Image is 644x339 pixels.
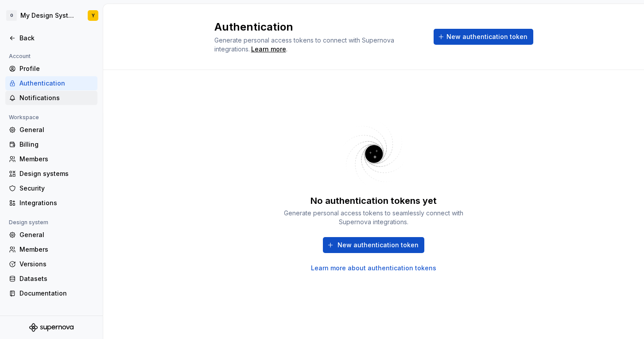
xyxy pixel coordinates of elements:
div: Security [19,184,94,193]
a: Integrations [5,196,97,210]
div: General [19,125,94,134]
div: Design systems [19,169,94,178]
button: New authentication token [323,237,424,253]
div: Members [19,155,94,164]
div: Versions [19,260,94,269]
div: Datasets [19,274,94,283]
div: Integrations [19,199,94,207]
span: . [250,46,287,53]
a: Members [5,242,97,257]
div: Workspace [5,112,43,123]
h2: Authentication [214,20,423,34]
a: General [5,123,97,137]
div: No authentication tokens yet [310,195,437,207]
a: Members [5,152,97,166]
div: General [19,230,94,239]
button: OMy Design SystemY [2,6,101,25]
a: Learn more about authentication tokens [311,264,436,273]
div: Account [5,51,34,62]
div: Y [92,12,95,19]
a: Profile [5,62,97,76]
a: Learn more [251,45,286,54]
span: New authentication token [338,241,419,249]
div: Generate personal access tokens to seamlessly connect with Supernova integrations. [281,209,467,226]
a: General [5,228,97,242]
div: Authentication [19,79,94,88]
div: Back [19,34,94,43]
div: Documentation [19,289,94,298]
a: Billing [5,137,97,152]
a: Documentation [5,286,97,300]
div: Members [19,245,94,254]
div: O [6,10,17,21]
a: Security [5,181,97,195]
a: Versions [5,257,97,271]
span: Generate personal access tokens to connect with Supernova integrations. [214,36,396,53]
div: My Design System [20,11,77,20]
a: Design systems [5,167,97,181]
div: Design system [5,217,52,228]
span: New authentication token [446,32,528,41]
a: Datasets [5,272,97,286]
a: Authentication [5,76,97,90]
a: Notifications [5,91,97,105]
div: Billing [19,140,94,149]
a: Back [5,31,97,45]
button: New authentication token [434,29,533,45]
div: Profile [19,64,94,73]
div: Notifications [19,94,94,102]
svg: Supernova Logo [29,323,74,332]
